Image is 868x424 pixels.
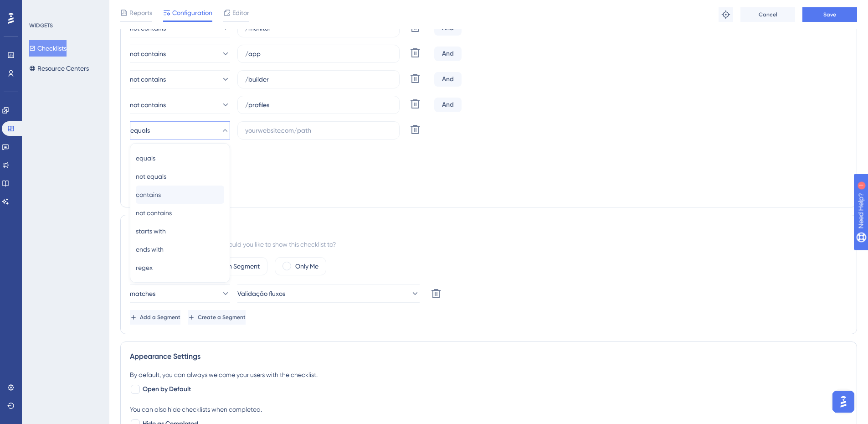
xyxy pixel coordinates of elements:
button: Checklists [29,40,67,57]
span: Reports [129,7,152,18]
span: Create a Segment [198,314,246,321]
span: regex [136,262,153,273]
iframe: UserGuiding AI Assistant Launcher [830,388,857,415]
div: And [434,98,462,112]
input: yourwebsite.com/path [245,125,392,135]
button: Save [802,7,857,22]
button: Cancel [740,7,795,22]
button: regex [136,259,224,277]
div: By default, you can always welcome your users with the checklist. [130,369,847,380]
span: not contains [130,74,166,85]
div: 1 [63,5,66,12]
span: Need Help? [21,2,57,13]
button: Validação fluxos [237,284,420,303]
span: ends with [136,244,164,255]
span: Open by Default [143,384,191,395]
span: not contains [130,48,166,59]
button: Create a Segment [188,310,246,325]
div: Appearance Settings [130,351,847,362]
button: ends with [136,240,224,259]
span: not contains [136,207,172,218]
span: equals [130,125,150,136]
input: yourwebsite.com/path [245,100,392,110]
button: not contains [136,204,224,222]
div: WIDGETS [29,22,53,29]
span: Validação fluxos [237,288,285,299]
label: Custom Segment [210,261,260,272]
button: starts with [136,222,224,240]
input: yourwebsite.com/path [245,74,392,84]
span: Editor [232,7,249,18]
span: Add a Segment [140,314,180,321]
button: not equals [136,167,224,186]
div: Which segment of the audience would you like to show this checklist to? [130,239,847,250]
button: not contains [130,96,230,114]
button: matches [130,284,230,303]
span: contains [136,189,161,200]
div: Targeting Condition [130,147,847,158]
button: equals [136,149,224,167]
label: Only Me [295,261,318,272]
button: contains [136,186,224,204]
div: You can also hide checklists when completed. [130,404,847,415]
button: not contains [130,45,230,63]
button: Resource Centers [29,60,89,77]
button: equals [130,121,230,140]
span: starts with [136,226,166,237]
input: yourwebsite.com/path [245,49,392,59]
span: Cancel [759,11,777,18]
button: not contains [130,70,230,88]
span: matches [130,288,155,299]
div: And [434,72,462,87]
button: Add a Segment [130,310,180,325]
span: not contains [130,99,166,110]
span: equals [136,153,155,164]
span: Configuration [172,7,212,18]
span: not equals [136,171,166,182]
div: And [434,47,462,61]
div: Audience Segmentation [130,224,847,235]
span: Save [823,11,836,18]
